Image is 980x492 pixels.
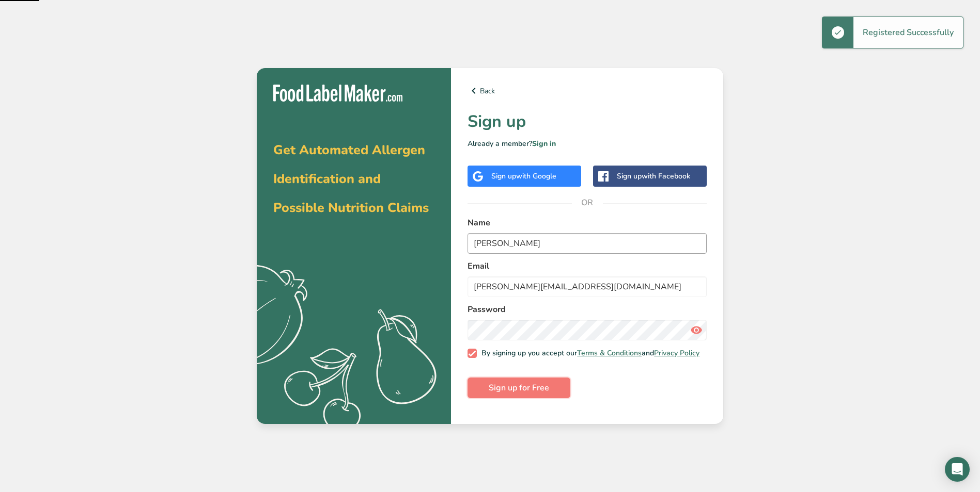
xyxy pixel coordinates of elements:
span: with Facebook [642,171,690,181]
span: Sign up for Free [489,382,549,394]
a: Terms & Conditions [577,348,642,358]
div: Open Intercom Messenger [945,457,970,482]
h1: Sign up [468,109,707,134]
label: Name [468,217,707,229]
input: John Doe [468,233,707,254]
span: Get Automated Allergen Identification and Possible Nutrition Claims [273,141,429,217]
span: By signing up you accept our and [477,349,700,358]
input: email@example.com [468,276,707,297]
span: with Google [516,171,556,181]
a: Privacy Policy [654,348,699,358]
label: Email [468,260,707,272]
img: Food Label Maker [273,85,402,102]
a: Sign in [532,139,556,149]
div: Registered Successfully [853,17,963,48]
button: Sign up for Free [468,378,570,398]
div: Sign up [491,171,556,182]
p: Already a member? [468,138,707,149]
a: Back [468,85,707,97]
div: Sign up [617,171,690,182]
label: Password [468,303,707,316]
span: OR [572,187,603,218]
